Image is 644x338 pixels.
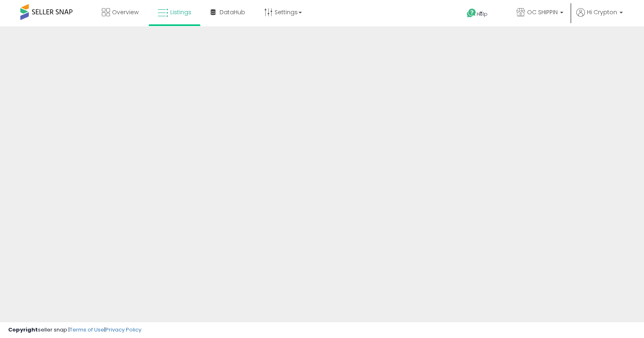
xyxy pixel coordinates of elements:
[112,8,138,16] span: Overview
[170,8,191,16] span: Listings
[460,2,503,26] a: Help
[8,326,38,334] strong: Copyright
[527,8,558,16] span: OC SHIPPIN
[587,8,617,16] span: Hi Crypton
[466,8,477,18] i: Get Help
[576,8,623,26] a: Hi Crypton
[106,326,141,334] a: Privacy Policy
[70,326,104,334] a: Terms of Use
[477,11,488,17] span: Help
[8,326,141,334] div: seller snap | |
[220,8,245,16] span: DataHub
